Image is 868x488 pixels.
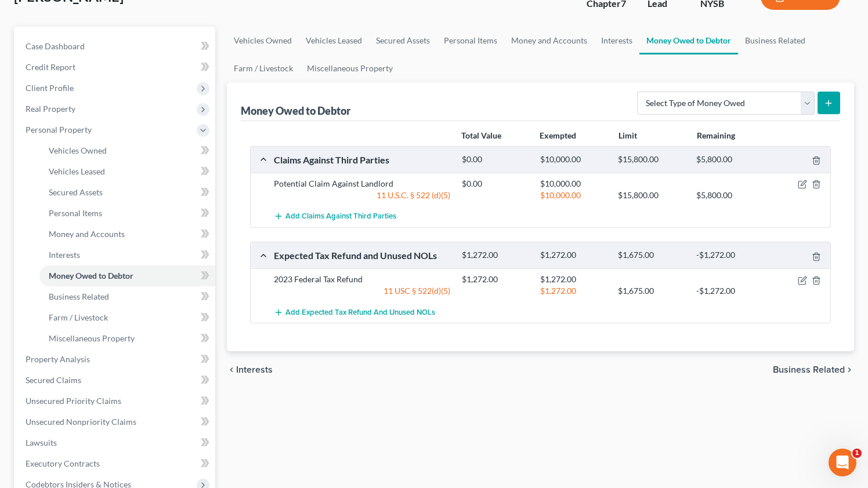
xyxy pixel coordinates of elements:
[26,62,75,72] span: Credit Report
[49,312,108,322] span: Farm / Livestock
[241,104,353,118] div: Money Owed to Debtor
[16,453,215,474] a: Executory Contracts
[49,229,125,239] span: Money and Accounts
[274,206,396,227] button: Add Claims Against Third Parties
[268,274,456,285] div: 2023 Federal Tax Refund
[268,154,456,166] div: Claims Against Third Parties
[504,27,594,54] a: Money and Accounts
[300,54,400,82] a: Miscellaneous Property
[39,140,215,161] a: Vehicles Owned
[227,365,236,374] i: chevron_left
[456,250,534,261] div: $1,272.00
[16,36,215,57] a: Case Dashboard
[227,54,300,82] a: Farm / Livestock
[39,307,215,328] a: Farm / Livestock
[690,285,769,297] div: -$1,272.00
[26,438,57,447] span: Lawsuits
[26,104,75,114] span: Real Property
[534,285,613,297] div: $1,272.00
[456,154,534,165] div: $0.00
[285,308,435,317] span: Add Expected Tax Refund and Unused NOLs
[639,27,738,54] a: Money Owed to Debtor
[738,27,812,54] a: Business Related
[274,301,435,323] button: Add Expected Tax Refund and Unused NOLs
[26,354,90,364] span: Property Analysis
[26,417,136,427] span: Unsecured Nonpriority Claims
[16,370,215,391] a: Secured Claims
[16,391,215,411] a: Unsecured Priority Claims
[39,161,215,182] a: Vehicles Leased
[49,208,102,218] span: Personal Items
[39,224,215,245] a: Money and Accounts
[456,274,534,285] div: $1,272.00
[26,375,81,385] span: Secured Claims
[285,212,396,221] span: Add Claims Against Third Parties
[690,190,769,201] div: $5,800.00
[39,182,215,203] a: Secured Assets
[16,432,215,453] a: Lawsuits
[697,130,735,140] strong: Remaining
[619,130,637,140] strong: Limit
[268,178,456,190] div: Potential Claim Against Landlord
[534,274,613,285] div: $1,272.00
[540,130,576,140] strong: Exempted
[299,27,369,54] a: Vehicles Leased
[612,154,690,165] div: $15,800.00
[612,190,690,201] div: $15,800.00
[268,249,456,261] div: Expected Tax Refund and Unused NOLs
[26,396,121,406] span: Unsecured Priority Claims
[39,245,215,265] a: Interests
[227,27,299,54] a: Vehicles Owned
[612,250,690,261] div: $1,675.00
[26,41,85,51] span: Case Dashboard
[690,250,769,261] div: -$1,272.00
[16,57,215,78] a: Credit Report
[534,178,613,190] div: $10,000.00
[845,365,854,374] i: chevron_right
[49,271,133,281] span: Money Owed to Debtor
[773,365,854,374] button: Business Related chevron_right
[437,27,504,54] a: Personal Items
[612,285,690,297] div: $1,675.00
[534,190,613,201] div: $10,000.00
[26,83,74,93] span: Client Profile
[690,154,769,165] div: $5,800.00
[26,125,92,134] span: Personal Property
[39,265,215,286] a: Money Owed to Debtor
[39,328,215,349] a: Miscellaneous Property
[534,154,613,165] div: $10,000.00
[456,178,534,190] div: $0.00
[49,187,103,197] span: Secured Assets
[369,27,437,54] a: Secured Assets
[829,449,856,476] iframe: Intercom live chat
[49,166,105,176] span: Vehicles Leased
[227,365,273,374] button: chevron_left Interests
[268,285,456,297] div: 11 USC § 522(d)(5)
[16,411,215,432] a: Unsecured Nonpriority Claims
[49,250,80,260] span: Interests
[49,145,107,155] span: Vehicles Owned
[594,27,639,54] a: Interests
[49,333,135,343] span: Miscellaneous Property
[49,292,109,301] span: Business Related
[236,365,273,374] span: Interests
[26,458,100,468] span: Executory Contracts
[39,203,215,224] a: Personal Items
[39,286,215,307] a: Business Related
[773,365,845,374] span: Business Related
[268,190,456,201] div: 11 U.S.C. § 522 (d)(5)
[461,130,501,140] strong: Total Value
[852,449,862,458] span: 1
[16,349,215,370] a: Property Analysis
[534,250,613,261] div: $1,272.00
